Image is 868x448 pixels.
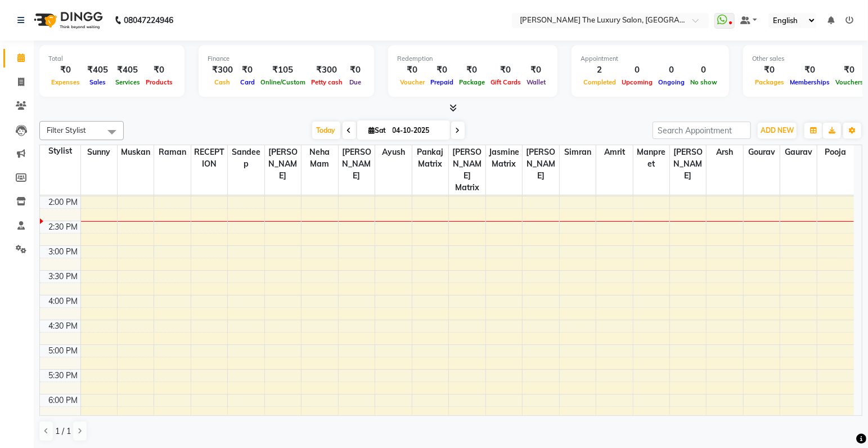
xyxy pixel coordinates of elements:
input: Search Appointment [653,122,751,139]
span: Muskan [118,145,154,159]
span: pankaj matrix [412,145,448,171]
span: Today [312,122,340,139]
div: 3:00 PM [47,246,80,258]
span: amrit [596,145,632,159]
div: ₹0 [488,64,524,77]
div: ₹0 [524,64,548,77]
div: ₹0 [428,64,456,77]
span: Products [143,78,176,86]
span: pooja [817,145,854,159]
button: ADD NEW [758,123,797,138]
span: Package [456,78,488,86]
div: ₹0 [833,64,866,77]
span: Petty cash [308,78,345,86]
span: Prepaid [428,78,456,86]
div: Stylist [40,145,80,157]
span: Ongoing [655,78,687,86]
div: ₹0 [48,64,83,77]
span: Online/Custom [258,78,308,86]
span: ADD NEW [761,126,794,135]
span: Completed [581,78,619,86]
div: ₹0 [456,64,488,77]
div: Total [48,54,176,64]
div: 4:00 PM [47,295,80,307]
span: arsh [707,145,743,159]
span: 1 / 1 [55,425,71,437]
span: Sales [87,78,109,86]
b: 08047224946 [124,5,173,36]
span: Due [347,78,364,86]
span: No show [687,78,720,86]
div: ₹0 [787,64,833,77]
div: 2:30 PM [47,221,80,233]
span: RECEPTION [191,145,227,171]
span: Card [237,78,258,86]
span: Wallet [524,78,548,86]
span: [PERSON_NAME] [523,145,559,183]
div: ₹0 [752,64,787,77]
div: 0 [687,64,720,77]
div: 3:30 PM [47,271,80,283]
div: ₹0 [237,64,258,77]
span: Memberships [787,78,833,86]
div: 2:00 PM [47,196,80,208]
span: Packages [752,78,787,86]
div: Redemption [397,54,548,64]
input: 2025-10-04 [389,122,446,139]
span: manpreet [633,145,669,171]
div: Appointment [581,54,720,64]
span: [PERSON_NAME] [265,145,301,183]
span: simran [560,145,596,159]
div: 6:00 PM [47,395,80,406]
span: Services [113,78,143,86]
span: Sat [366,126,389,135]
span: neha mam [302,145,338,171]
span: Vouchers [833,78,866,86]
span: Upcoming [619,78,655,86]
div: 5:30 PM [47,370,80,382]
span: Cash [212,78,233,86]
div: ₹405 [83,64,113,77]
div: ₹0 [397,64,428,77]
span: jasmine matrix [486,145,522,171]
div: ₹105 [258,64,308,77]
span: Voucher [397,78,428,86]
span: gourav [744,145,780,159]
span: Gift Cards [488,78,524,86]
div: Finance [208,54,365,64]
div: 5:00 PM [47,345,80,357]
span: sandeep [228,145,264,171]
div: 4:30 PM [47,320,80,332]
div: ₹0 [143,64,176,77]
div: ₹0 [345,64,365,77]
span: [PERSON_NAME] matrix [449,145,485,195]
span: Expenses [48,78,83,86]
span: Gaurav [780,145,816,159]
div: 2 [581,64,619,77]
span: Raman [154,145,190,159]
span: Filter Stylist [47,126,86,135]
div: 0 [619,64,655,77]
span: Sunny [81,145,117,159]
span: [PERSON_NAME] [670,145,706,183]
span: [PERSON_NAME] [339,145,375,183]
div: ₹300 [208,64,237,77]
div: ₹300 [308,64,345,77]
span: ayush [375,145,411,159]
img: logo [29,5,106,36]
div: ₹405 [113,64,143,77]
div: 0 [655,64,687,77]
